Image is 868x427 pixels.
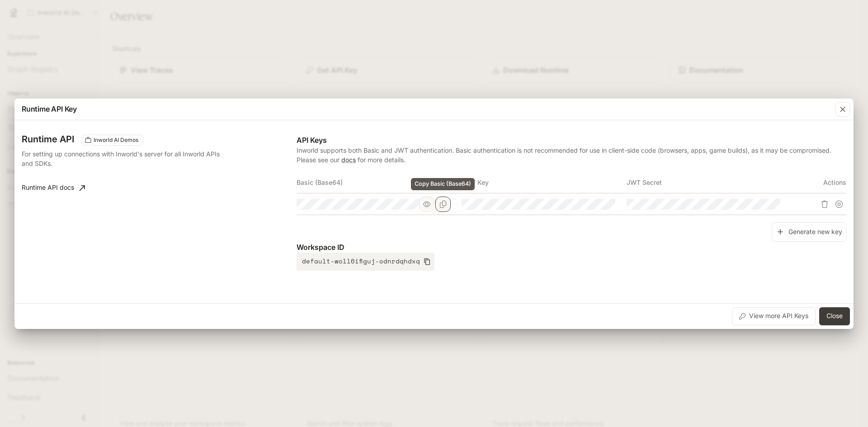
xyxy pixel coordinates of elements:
button: Generate new key [772,222,846,242]
button: Close [819,307,850,325]
div: These keys will apply to your current workspace only [81,135,143,145]
a: Runtime API docs [18,179,89,197]
span: Inworld AI Demos [90,136,142,144]
div: Copy Basic (Base64) [411,178,475,190]
button: View more API Keys [732,307,816,325]
button: Delete API key [817,197,832,211]
p: Runtime API Key [22,103,77,114]
p: API Keys [297,135,846,145]
th: Actions [791,172,846,193]
a: docs [341,156,356,164]
p: Inworld supports both Basic and JWT authentication. Basic authentication is not recommended for u... [297,145,846,164]
p: Workspace ID [297,242,846,253]
th: JWT Key [462,172,627,193]
button: Copy Basic (Base64) [435,197,451,212]
p: For setting up connections with Inworld's server for all Inworld APIs and SDKs. [22,149,222,168]
button: Suspend API key [832,197,846,211]
h3: Runtime API [22,135,74,144]
th: Basic (Base64) [297,172,462,193]
button: default-woll6iflguj-odnrdqhdxq [297,253,434,271]
th: JWT Secret [627,172,792,193]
